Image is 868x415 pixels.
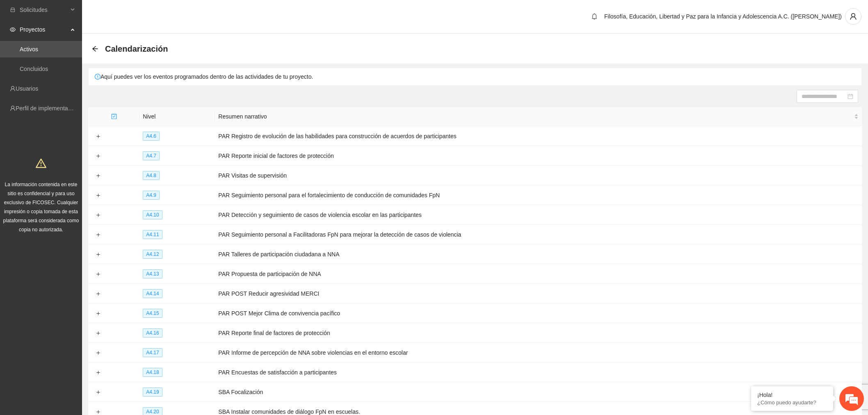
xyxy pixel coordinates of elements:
[215,363,862,382] td: PAR Encuestas de satisfacción a participantes
[588,13,601,20] span: bell
[95,192,101,199] button: Expand row
[95,212,101,219] button: Expand row
[95,74,101,80] span: exclamation-circle
[95,153,101,160] button: Expand row
[143,191,160,200] span: A4.9
[95,251,101,258] button: Expand row
[95,369,101,376] button: Expand row
[95,173,101,179] button: Expand row
[604,13,842,20] span: Filosofía, Educación, Libertad y Paz para la Infancia y Adolescencia A.C. ([PERSON_NAME])
[95,310,101,317] button: Expand row
[3,182,79,233] span: La información contenida en este sitio es confidencial y para uso exclusivo de FICOSEC. Cualquier...
[95,133,101,140] button: Expand row
[95,330,101,337] button: Expand row
[757,392,827,398] div: ¡Hola!
[215,323,862,343] td: PAR Reporte final de factores de protección
[95,291,101,297] button: Expand row
[139,107,215,126] th: Nivel
[215,284,862,303] td: PAR POST Reducir agresividad MERCI
[143,171,160,180] span: A4.8
[215,303,862,323] td: PAR POST Mejor Clima de convivencia pacífico
[215,225,862,244] td: PAR Seguimiento personal a Facilitadoras FpN para mejorar la detección de casos de violencia
[95,271,101,278] button: Expand row
[215,166,862,185] td: PAR Visitas de supervisión
[143,151,160,160] span: A4.7
[143,210,162,219] span: A4.10
[111,114,117,119] span: check-square
[143,309,162,318] span: A4.15
[757,399,827,406] p: ¿Cómo puedo ayudarte?
[215,126,862,146] td: PAR Registro de evolución de las habilidades para construcción de acuerdos de participantes
[20,46,38,52] a: Activos
[105,42,168,55] span: Calendarización
[20,2,68,18] span: Solicitudes
[143,230,162,239] span: A4.11
[20,66,48,72] a: Concluidos
[143,368,162,377] span: A4.18
[92,46,98,52] span: arrow-left
[10,7,16,13] span: inbox
[143,289,162,298] span: A4.14
[143,132,160,141] span: A4.6
[218,112,852,121] span: Resumen narrativo
[36,158,46,169] span: warning
[143,269,162,278] span: A4.13
[95,232,101,238] button: Expand row
[89,68,861,85] div: Aquí puedes ver los eventos programados dentro de las actividades de tu proyecto.
[20,21,68,38] span: Proyectos
[143,348,162,357] span: A4.17
[845,8,861,25] button: user
[16,85,38,92] a: Usuarios
[92,46,98,52] div: Back
[95,389,101,396] button: Expand row
[143,250,162,259] span: A4.12
[215,343,862,363] td: PAR Informe de percepción de NNA sobre violencias en el entorno escolar
[16,105,80,112] a: Perfil de implementadora
[215,382,862,402] td: SBA Focalización
[143,388,162,397] span: A4.19
[10,27,16,32] span: eye
[215,185,862,205] td: PAR Seguimiento personal para el fortalecimiento de conducción de comunidades FpN
[143,328,162,337] span: A4.16
[215,146,862,166] td: PAR Reporte inicial de factores de protección
[95,350,101,356] button: Expand row
[215,244,862,264] td: PAR Talleres de participación ciudadana a NNA
[215,264,862,284] td: PAR Propuesta de participación de NNA
[588,10,601,23] button: bell
[215,205,862,225] td: PAR Detección y seguimiento de casos de violencia escolar en las participantes
[215,107,862,126] th: Resumen narrativo
[845,13,861,20] span: user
